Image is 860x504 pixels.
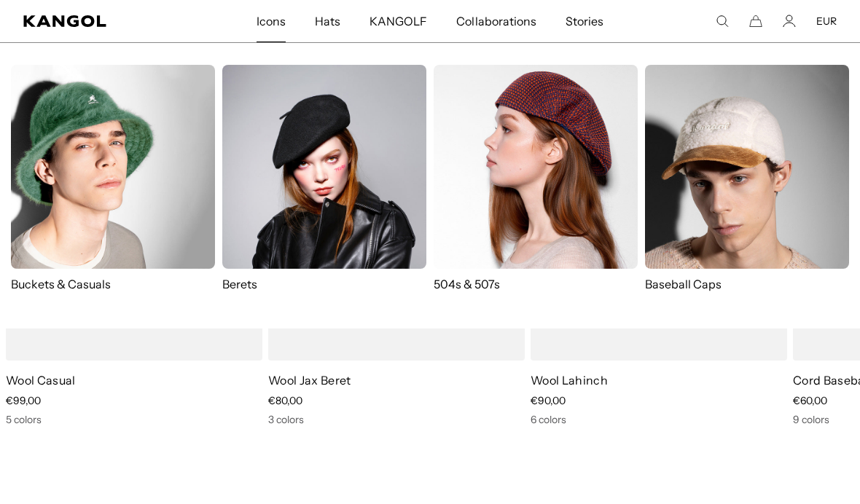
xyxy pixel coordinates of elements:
[793,394,827,407] span: €60,00
[268,372,525,388] p: Wool Jax Beret
[222,65,426,292] a: Berets
[268,394,302,407] span: €80,00
[11,65,215,292] a: Buckets & Casuals
[6,394,41,407] span: €99,00
[222,276,426,292] p: Berets
[6,372,262,388] p: Wool Casual
[11,276,215,292] p: Buckets & Casuals
[434,276,638,292] p: 504s & 507s
[645,65,849,307] a: Baseball Caps
[268,413,525,426] div: 3 colors
[716,15,729,28] summary: Search here
[6,413,262,426] div: 5 colors
[531,372,787,388] p: Wool Lahinch
[645,276,849,292] p: Baseball Caps
[783,15,796,28] a: Account
[749,15,762,28] button: Cart
[23,15,169,27] a: Kangol
[531,413,787,426] div: 6 colors
[434,65,638,292] a: 504s & 507s
[816,15,837,28] button: EUR
[531,394,566,407] span: €90,00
